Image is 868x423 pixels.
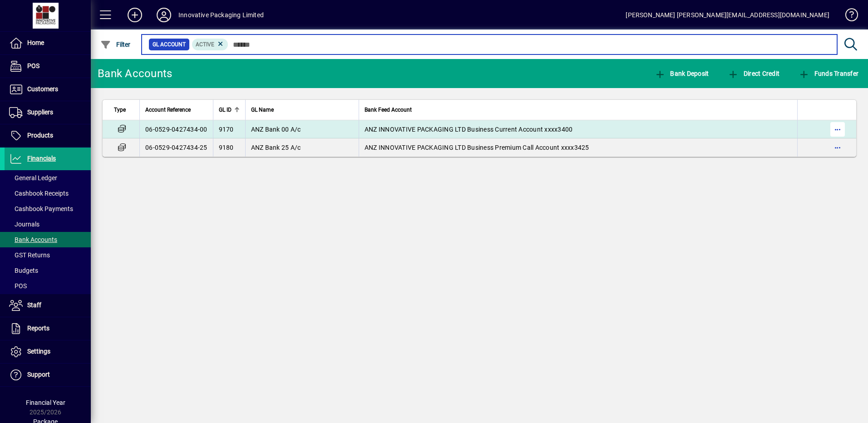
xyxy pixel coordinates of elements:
span: Products [27,132,53,139]
button: More options [830,122,845,137]
a: Products [5,124,91,147]
span: Home [27,39,44,46]
button: Profile [149,7,178,23]
span: Account Reference [145,105,191,115]
div: GL Name [251,105,353,115]
a: Support [5,364,91,386]
a: Staff [5,294,91,317]
a: Settings [5,340,91,363]
span: Filter [100,41,131,48]
button: More options [830,140,845,155]
span: Customers [27,85,58,93]
span: GL ID [219,105,232,115]
span: ANZ Bank 00 A/c [251,126,301,133]
span: 9180 [219,144,234,151]
div: Type [114,105,134,115]
span: Active [196,41,214,48]
button: Filter [98,36,133,53]
span: Financials [27,155,56,162]
span: Reports [27,325,49,332]
span: Cashbook Payments [9,205,73,212]
div: GL ID [219,105,240,115]
span: Bank Accounts [9,236,57,243]
span: ANZ Bank 25 A/c [251,144,301,151]
span: Staff [27,301,41,309]
a: Budgets [5,263,91,278]
a: POS [5,55,91,78]
span: POS [9,282,27,290]
mat-chip: Activation Status: Active [192,39,228,50]
span: Budgets [9,267,38,274]
button: Bank Deposit [652,65,711,82]
div: Bank Accounts [98,66,172,81]
span: Suppliers [27,108,53,116]
a: Customers [5,78,91,101]
span: Settings [27,348,50,355]
a: Knowledge Base [838,2,857,31]
span: ANZ INNOVATIVE PACKAGING LTD Business Current Account xxxx3400 [365,126,573,133]
span: General Ledger [9,174,57,182]
span: Bank Deposit [655,70,709,77]
a: Cashbook Receipts [5,186,91,201]
div: Innovative Packaging Limited [178,8,264,22]
span: Financial Year [26,399,65,406]
a: Cashbook Payments [5,201,91,216]
a: Home [5,32,91,54]
span: GL Name [251,105,274,115]
span: 9170 [219,126,234,133]
a: Journals [5,216,91,232]
span: Bank Feed Account [365,105,412,115]
a: General Ledger [5,170,91,186]
span: Support [27,371,50,378]
span: Journals [9,221,39,228]
a: Suppliers [5,101,91,124]
span: Type [114,105,126,115]
span: GST Returns [9,251,50,259]
span: Direct Credit [728,70,779,77]
span: ANZ INNOVATIVE PACKAGING LTD Business Premium Call Account xxxx3425 [365,144,589,151]
a: GST Returns [5,247,91,263]
span: GL Account [153,40,186,49]
span: Cashbook Receipts [9,190,69,197]
span: Funds Transfer [799,70,858,77]
div: Bank Feed Account [365,105,792,115]
td: 06-0529-0427434-00 [139,120,213,138]
a: POS [5,278,91,294]
button: Direct Credit [725,65,782,82]
button: Funds Transfer [796,65,861,82]
span: POS [27,62,39,69]
div: [PERSON_NAME] [PERSON_NAME][EMAIL_ADDRESS][DOMAIN_NAME] [626,8,829,22]
td: 06-0529-0427434-25 [139,138,213,157]
button: Add [120,7,149,23]
a: Bank Accounts [5,232,91,247]
a: Reports [5,317,91,340]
